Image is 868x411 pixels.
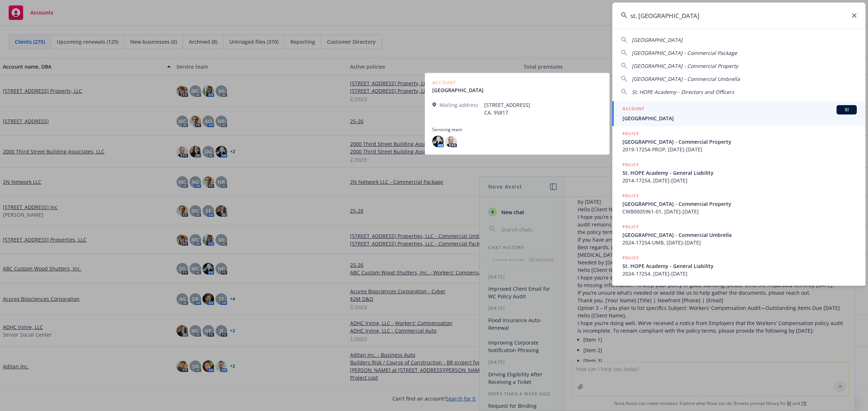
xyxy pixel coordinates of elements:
[622,192,639,199] h5: POLICY
[622,114,857,122] span: [GEOGRAPHIC_DATA]
[622,169,857,177] span: St. HOPE Academy - General Liability
[622,105,644,114] h5: ACCOUNT
[622,130,639,137] h5: POLICY
[632,62,738,69] span: [GEOGRAPHIC_DATA] - Commercial Property
[622,270,857,277] span: 2024-17254, [DATE]-[DATE]
[612,101,865,126] a: ACCOUNTBI[GEOGRAPHIC_DATA]
[622,208,857,215] span: CWB0005961-01, [DATE]-[DATE]
[622,262,857,270] span: St. HOPE Academy - General Liability
[612,219,865,250] a: POLICY[GEOGRAPHIC_DATA] - Commercial Umbrella2024-17254-UMB, [DATE]-[DATE]
[622,239,857,246] span: 2024-17254-UMB, [DATE]-[DATE]
[612,157,865,188] a: POLICYSt. HOPE Academy - General Liability2014-17254, [DATE]-[DATE]
[622,138,857,146] span: [GEOGRAPHIC_DATA] - Commercial Property
[632,36,682,43] span: [GEOGRAPHIC_DATA]
[622,146,857,153] span: 2019-17254-PROP, [DATE]-[DATE]
[632,75,740,82] span: [GEOGRAPHIC_DATA] - Commercial Umbrella
[612,250,865,281] a: POLICYSt. HOPE Academy - General Liability2024-17254, [DATE]-[DATE]
[632,49,737,56] span: [GEOGRAPHIC_DATA] - Commercial Package
[622,177,857,184] span: 2014-17254, [DATE]-[DATE]
[622,254,639,261] h5: POLICY
[839,107,854,113] span: BI
[622,231,857,239] span: [GEOGRAPHIC_DATA] - Commercial Umbrella
[612,126,865,157] a: POLICY[GEOGRAPHIC_DATA] - Commercial Property2019-17254-PROP, [DATE]-[DATE]
[622,223,639,230] h5: POLICY
[622,161,639,168] h5: POLICY
[612,3,865,29] input: Search...
[632,88,734,95] span: St. HOPE Academy - Directors and Officers
[622,200,857,208] span: [GEOGRAPHIC_DATA] - Commercial Property
[612,188,865,219] a: POLICY[GEOGRAPHIC_DATA] - Commercial PropertyCWB0005961-01, [DATE]-[DATE]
